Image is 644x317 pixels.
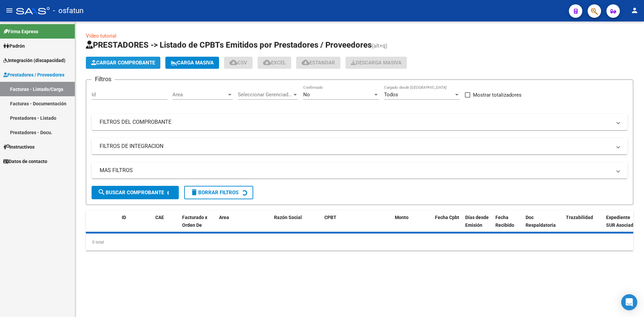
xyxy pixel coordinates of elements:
[182,215,207,228] span: Facturado x Orden De
[122,215,126,220] span: ID
[3,57,65,64] span: Integración (discapacidad)
[435,215,459,220] span: Fecha Cpbt
[566,215,593,220] span: Trazabilidad
[92,138,628,154] mat-expansion-panel-header: FILTROS DE INTEGRACION
[86,33,116,39] a: Video tutorial
[238,92,292,98] span: Seleccionar Gerenciador
[3,143,35,151] span: Instructivos
[465,215,489,228] span: Días desde Emisión
[384,92,398,98] span: Todos
[165,57,219,69] button: Carga Masiva
[523,210,563,240] datatable-header-cell: Doc Respaldatoria
[3,42,25,50] span: Padrón
[92,162,628,178] mat-expansion-panel-header: MAS FILTROS
[493,210,523,240] datatable-header-cell: Fecha Recibido
[603,210,640,240] datatable-header-cell: Expediente SUR Asociado
[91,60,155,66] span: Cargar Comprobante
[351,60,401,66] span: Descarga Masiva
[92,186,179,199] button: Buscar Comprobante
[155,215,164,220] span: CAE
[303,92,310,98] span: No
[219,215,229,220] span: Area
[3,71,64,78] span: Prestadores / Proveedores
[345,57,407,69] button: Descarga Masiva
[302,60,335,66] span: Estandar
[302,58,310,66] mat-icon: cloud_download
[473,91,522,99] span: Mostrar totalizadores
[345,57,407,69] app-download-masive: Descarga masiva de comprobantes (adjuntos)
[86,57,160,69] button: Cargar Comprobante
[271,210,322,240] datatable-header-cell: Razón Social
[631,6,639,14] mat-icon: person
[224,57,253,69] button: CSV
[258,57,291,69] button: EXCEL
[3,158,47,165] span: Datos de contacto
[179,210,216,240] datatable-header-cell: Facturado x Orden De
[563,210,603,240] datatable-header-cell: Trazabilidad
[432,210,463,240] datatable-header-cell: Fecha Cpbt
[216,210,262,240] datatable-header-cell: Area
[621,294,637,310] div: Open Intercom Messenger
[86,40,372,50] span: PRESTADORES -> Listado de CPBTs Emitidos por Prestadores / Proveedores
[92,114,628,130] mat-expansion-panel-header: FILTROS DEL COMPROBANTE
[606,215,636,228] span: Expediente SUR Asociado
[119,210,153,240] datatable-header-cell: ID
[171,60,214,66] span: Carga Masiva
[526,215,556,228] span: Doc Respaldatoria
[322,210,392,240] datatable-header-cell: CPBT
[100,118,611,126] mat-panel-title: FILTROS DEL COMPROBANTE
[172,92,227,98] span: Area
[372,43,387,49] span: (alt+q)
[3,28,38,35] span: Firma Express
[53,3,84,18] span: - osfatun
[495,215,514,228] span: Fecha Recibido
[184,186,253,199] button: Borrar Filtros
[100,143,611,150] mat-panel-title: FILTROS DE INTEGRACION
[98,190,164,196] span: Buscar Comprobante
[190,188,198,196] mat-icon: delete
[229,60,247,66] span: CSV
[324,215,336,220] span: CPBT
[263,58,271,66] mat-icon: cloud_download
[229,58,237,66] mat-icon: cloud_download
[86,234,633,251] div: 0 total
[153,210,179,240] datatable-header-cell: CAE
[392,210,432,240] datatable-header-cell: Monto
[190,190,238,196] span: Borrar Filtros
[274,215,302,220] span: Razón Social
[263,60,286,66] span: EXCEL
[296,57,340,69] button: Estandar
[100,167,611,174] mat-panel-title: MAS FILTROS
[98,188,106,196] mat-icon: search
[463,210,493,240] datatable-header-cell: Días desde Emisión
[5,6,13,14] mat-icon: menu
[395,215,409,220] span: Monto
[92,74,115,84] h3: Filtros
